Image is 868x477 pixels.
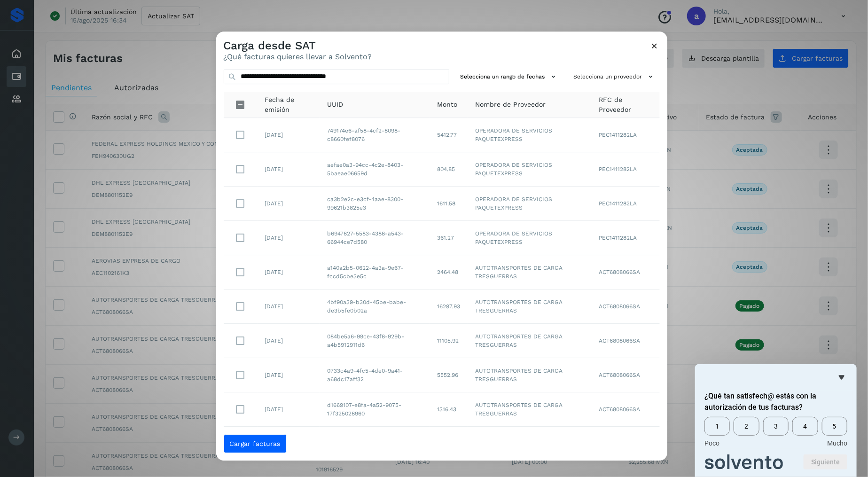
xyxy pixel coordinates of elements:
[599,95,652,115] span: RFC de Proveedor
[258,221,320,256] td: [DATE]
[320,290,430,324] td: 4bf90a39-b30d-45be-babe-de3b5fe0b02a
[430,324,468,359] td: 11105.92
[430,187,468,221] td: 1611.58
[224,434,287,453] button: Cargar facturas
[265,95,312,115] span: Fecha de emisión
[468,221,592,256] td: OPERADORA DE SERVICIOS PAQUETEXPRESS
[704,417,847,447] div: ¿Qué tan satisfech@ estás con la autorización de tus facturas? Select an option from 1 to 5, with...
[827,439,847,447] span: Mucho
[591,221,659,256] td: PEC1411282LA
[224,39,372,53] h3: Carga desde SAT
[258,324,320,359] td: [DATE]
[591,324,659,359] td: ACT6808066SA
[438,100,458,110] span: Monto
[430,427,468,461] td: 2517.69
[430,290,468,324] td: 16297.93
[468,153,592,187] td: OPERADORA DE SERVICIOS PAQUETEXPRESS
[468,290,592,324] td: AUTOTRANSPORTES DE CARGA TRESGUERRAS
[763,417,789,436] span: 3
[430,393,468,427] td: 1316.43
[468,118,592,153] td: OPERADORA DE SERVICIOS PAQUETEXPRESS
[591,153,659,187] td: PEC1411282LA
[320,427,430,461] td: 5413504a-d8c9-4b80-b4ae-d6beb3256d60
[468,187,592,221] td: OPERADORA DE SERVICIOS PAQUETEXPRESS
[457,69,563,85] button: Selecciona un rango de fechas
[320,153,430,187] td: aefae0a3-94cc-4c2e-8403-5baeae06659d
[258,118,320,153] td: [DATE]
[591,393,659,427] td: ACT6808066SA
[591,359,659,393] td: ACT6808066SA
[591,118,659,153] td: PEC1411282LA
[258,256,320,290] td: [DATE]
[258,359,320,393] td: [DATE]
[258,427,320,461] td: [DATE]
[320,324,430,359] td: 084be5a6-99ce-43f8-929b-a4b5912911d6
[430,118,468,153] td: 5412.77
[258,187,320,221] td: [DATE]
[704,439,719,447] span: Poco
[430,153,468,187] td: 804.85
[320,118,430,153] td: 749174e6-af58-4cf2-8098-c8660fef8076
[230,440,281,447] span: Cargar facturas
[468,427,592,461] td: OPERADORA DE SERVICIOS PAQUETEXPRESS
[476,100,546,110] span: Nombre de Proveedor
[591,427,659,461] td: PEC1411282LA
[258,393,320,427] td: [DATE]
[591,290,659,324] td: ACT6808066SA
[320,187,430,221] td: ca3b2e2c-e3cf-4aae-8300-99621b3825e3
[704,417,730,436] span: 1
[468,393,592,427] td: AUTOTRANSPORTES DE CARGA TRESGUERRAS
[468,256,592,290] td: AUTOTRANSPORTES DE CARGA TRESGUERRAS
[468,324,592,359] td: AUTOTRANSPORTES DE CARGA TRESGUERRAS
[570,69,660,85] button: Selecciona un proveedor
[320,221,430,256] td: b6947827-5583-4388-a543-66944ce7d580
[704,372,847,469] div: ¿Qué tan satisfech@ estás con la autorización de tus facturas? Select an option from 1 to 5, with...
[430,359,468,393] td: 5552.96
[804,454,847,469] button: Siguiente pregunta
[734,417,759,436] span: 2
[822,417,847,436] span: 5
[792,417,818,436] span: 4
[468,359,592,393] td: AUTOTRANSPORTES DE CARGA TRESGUERRAS
[591,256,659,290] td: ACT6808066SA
[591,187,659,221] td: PEC1411282LA
[224,53,372,62] p: ¿Qué facturas quieres llevar a Solvento?
[836,372,847,383] button: Ocultar encuesta
[258,290,320,324] td: [DATE]
[320,393,430,427] td: d1669107-e8fa-4a52-9075-17f325028960
[320,256,430,290] td: a140a2b5-0622-4a3a-9e67-fccd5cbe3e5c
[258,153,320,187] td: [DATE]
[327,100,343,110] span: UUID
[430,221,468,256] td: 361.27
[320,359,430,393] td: 0733c4a9-4fc5-4de0-9a41-a68dc17aff32
[430,256,468,290] td: 2464.48
[704,391,847,413] h2: ¿Qué tan satisfech@ estás con la autorización de tus facturas? Select an option from 1 to 5, with...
